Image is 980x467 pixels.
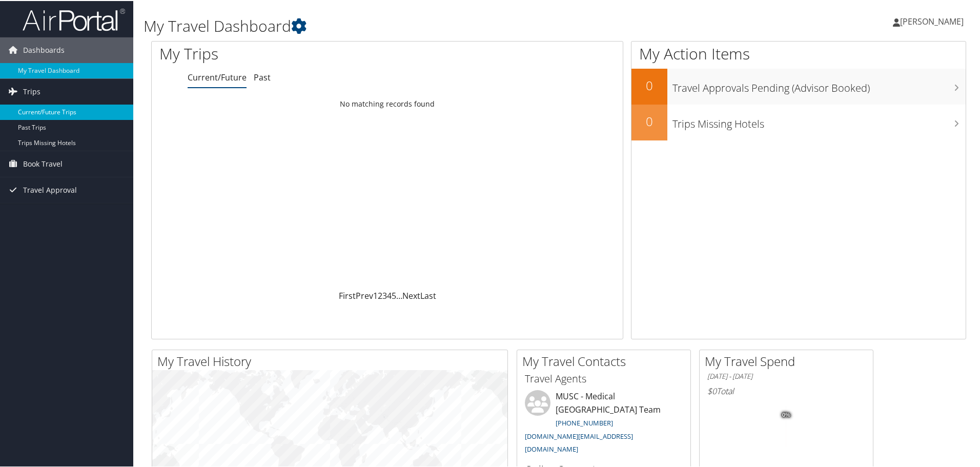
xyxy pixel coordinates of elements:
[556,417,613,427] a: [PHONE_NUMBER]
[188,71,247,82] a: Current/Future
[157,352,507,369] h2: My Travel History
[152,94,623,112] td: No matching records found
[254,71,271,82] a: Past
[705,352,873,369] h2: My Travel Spend
[525,431,633,453] a: [DOMAIN_NAME][EMAIL_ADDRESS][DOMAIN_NAME]
[23,7,125,31] img: airportal-logo.png
[900,15,964,26] span: [PERSON_NAME]
[420,289,436,300] a: Last
[520,389,688,457] li: MUSC - Medical [GEOGRAPHIC_DATA] Team
[631,42,966,64] h1: My Action Items
[339,289,356,300] a: First
[387,289,392,300] a: 4
[23,150,63,176] span: Book Travel
[23,176,77,202] span: Travel Approval
[631,68,966,104] a: 0Travel Approvals Pending (Advisor Booked)
[707,384,865,396] h6: Total
[23,36,65,62] span: Dashboards
[356,289,373,300] a: Prev
[782,411,790,417] tspan: 0%
[382,289,387,300] a: 3
[893,5,974,36] a: [PERSON_NAME]
[144,14,697,36] h1: My Travel Dashboard
[707,371,865,380] h6: [DATE] - [DATE]
[373,289,378,300] a: 1
[707,384,717,396] span: $0
[525,371,683,385] h3: Travel Agents
[402,289,420,300] a: Next
[392,289,396,300] a: 5
[23,78,40,104] span: Trips
[159,42,419,64] h1: My Trips
[522,352,690,369] h2: My Travel Contacts
[378,289,382,300] a: 2
[631,76,667,93] h2: 0
[396,289,402,300] span: …
[672,111,966,130] h3: Trips Missing Hotels
[631,112,667,129] h2: 0
[631,104,966,139] a: 0Trips Missing Hotels
[672,75,966,94] h3: Travel Approvals Pending (Advisor Booked)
